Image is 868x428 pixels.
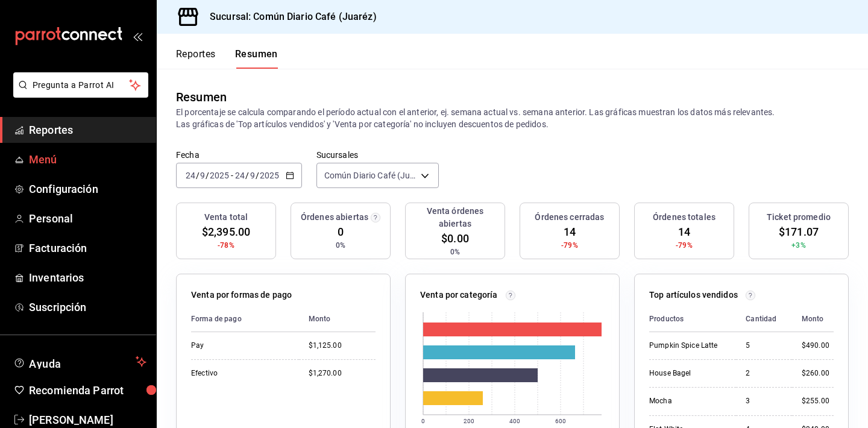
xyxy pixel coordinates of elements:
[746,368,782,379] div: 2
[649,306,736,332] th: Productos
[421,418,425,424] text: 0
[509,418,520,424] text: 400
[746,396,782,406] div: 3
[206,171,209,180] span: /
[736,306,792,332] th: Cantidad
[802,341,834,351] div: $490.00
[420,289,498,301] p: Venta por categoría
[324,169,417,181] span: Común Diario Café (Juaréz)
[464,418,474,424] text: 200
[301,211,368,224] h3: Órdenes abiertas
[245,171,249,180] span: /
[250,171,256,180] input: --
[29,181,146,197] span: Configuración
[791,240,805,251] span: +3%
[191,306,299,332] th: Forma de pago
[441,230,469,247] span: $0.00
[802,396,834,406] div: $255.00
[535,211,604,224] h3: Órdenes cerradas
[746,341,782,351] div: 5
[29,382,146,398] span: Recomienda Parrot
[218,240,234,251] span: -78%
[176,151,302,159] label: Fecha
[231,171,233,180] span: -
[410,205,500,230] h3: Venta órdenes abiertas
[29,151,146,168] span: Menú
[309,341,376,351] div: $1,125.00
[235,48,278,69] button: Resumen
[13,72,148,98] button: Pregunta a Parrot AI
[200,10,377,24] h3: Sucursal: Común Diario Café (Juaréz)
[649,396,726,406] div: Mocha
[185,171,196,180] input: --
[256,171,259,180] span: /
[202,224,250,240] span: $2,395.00
[133,31,142,41] button: open_drawer_menu
[561,240,578,251] span: -79%
[29,354,131,369] span: Ayuda
[678,224,690,240] span: 14
[191,289,292,301] p: Venta por formas de pago
[176,106,849,130] p: El porcentaje se calcula comparando el período actual con el anterior, ej. semana actual vs. sema...
[29,240,146,256] span: Facturación
[649,341,726,351] div: Pumpkin Spice Latte
[792,306,834,332] th: Monto
[338,224,344,240] span: 0
[309,368,376,379] div: $1,270.00
[196,171,200,180] span: /
[29,412,146,428] span: [PERSON_NAME]
[209,171,230,180] input: ----
[204,211,248,224] h3: Venta total
[653,211,715,224] h3: Órdenes totales
[316,151,439,159] label: Sucursales
[29,122,146,138] span: Reportes
[259,171,280,180] input: ----
[234,171,245,180] input: --
[555,418,566,424] text: 600
[29,269,146,286] span: Inventarios
[191,341,289,351] div: Pay
[450,247,460,257] span: 0%
[33,79,130,92] span: Pregunta a Parrot AI
[299,306,376,332] th: Monto
[200,171,206,180] input: --
[779,224,819,240] span: $171.07
[8,87,148,100] a: Pregunta a Parrot AI
[767,211,831,224] h3: Ticket promedio
[676,240,693,251] span: -79%
[176,88,227,106] div: Resumen
[29,210,146,227] span: Personal
[176,48,278,69] div: navigation tabs
[336,240,345,251] span: 0%
[176,48,216,69] button: Reportes
[191,368,289,379] div: Efectivo
[802,368,834,379] div: $260.00
[649,289,738,301] p: Top artículos vendidos
[29,299,146,315] span: Suscripción
[564,224,576,240] span: 14
[649,368,726,379] div: House Bagel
